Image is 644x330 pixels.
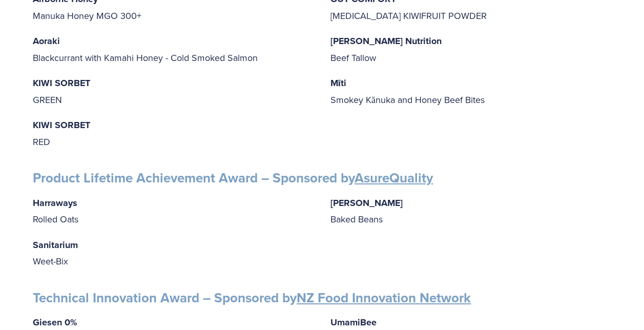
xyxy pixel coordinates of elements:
[33,76,90,90] strong: KIWI SORBET
[33,168,433,188] strong: Product Lifetime Achievement Award – Sponsored by
[330,196,403,210] strong: [PERSON_NAME]
[330,75,612,108] p: Smokey Kānuka and Honey Beef Bites
[33,75,314,108] p: GREEN
[330,76,346,90] strong: Mīti
[330,33,612,66] p: Beef Tallow
[330,195,612,228] p: Baked Beans
[33,238,78,252] strong: Sanitarium
[33,316,77,329] strong: Giesen 0%
[33,117,314,150] p: RED
[33,34,60,48] strong: Aoraki
[33,33,314,66] p: Blackcurrant with Kamahi Honey - Cold Smoked Salmon
[33,118,90,132] strong: KIWI SORBET
[33,195,314,228] p: Rolled Oats
[297,288,471,307] a: NZ Food Innovation Network
[33,288,471,307] strong: Technical Innovation Award – Sponsored by
[33,196,77,210] strong: Harraways
[355,168,433,188] a: AsureQuality
[330,34,442,48] strong: [PERSON_NAME] Nutrition
[33,237,314,270] p: Weet-Bix
[330,316,377,329] strong: UmamiBee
